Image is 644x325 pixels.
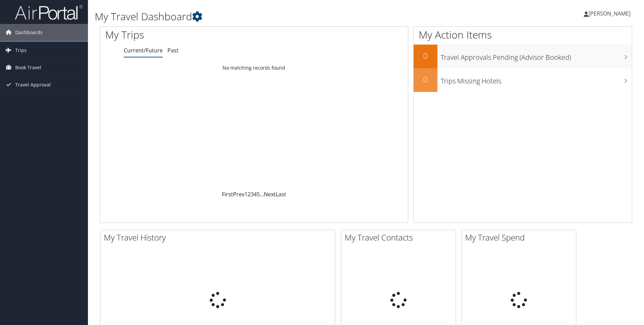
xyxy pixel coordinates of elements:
[105,28,275,42] h1: My Trips
[254,191,257,198] a: 4
[222,191,233,198] a: First
[104,232,335,243] h2: My Travel History
[465,232,576,243] h2: My Travel Spend
[441,49,632,62] h3: Travel Approvals Pending (Advisor Booked)
[276,191,286,198] a: Last
[15,76,51,93] span: Travel Approval
[167,47,179,54] a: Past
[260,191,264,198] span: …
[414,28,632,42] h1: My Action Items
[15,4,83,20] img: airportal-logo.png
[100,62,408,74] td: No matching records found
[233,191,245,198] a: Prev
[264,191,276,198] a: Next
[124,47,163,54] a: Current/Future
[95,9,456,24] h1: My Travel Dashboard
[414,68,632,92] a: 0Trips Missing Hotels
[15,59,41,76] span: Book Travel
[257,191,260,198] a: 5
[251,191,254,198] a: 3
[15,24,43,41] span: Dashboards
[414,50,437,61] h2: 0
[248,191,251,198] a: 2
[584,3,637,24] a: [PERSON_NAME]
[15,42,27,59] span: Trips
[345,232,456,243] h2: My Travel Contacts
[414,45,632,68] a: 0Travel Approvals Pending (Advisor Booked)
[245,191,248,198] a: 1
[441,73,632,86] h3: Trips Missing Hotels
[589,10,630,17] span: [PERSON_NAME]
[414,74,437,85] h2: 0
